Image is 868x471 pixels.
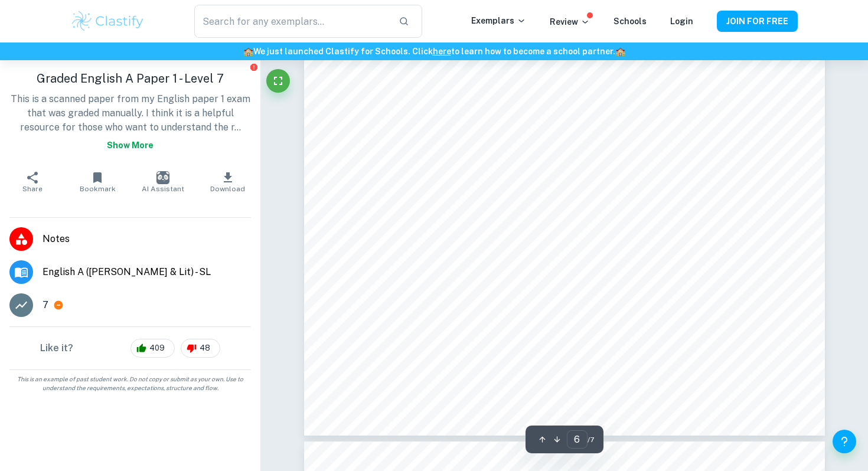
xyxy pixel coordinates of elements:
[615,47,625,56] span: 🏫
[130,165,195,198] button: AI Assistant
[142,185,184,193] span: AI Assistant
[193,342,217,354] span: 48
[156,171,169,184] img: AI Assistant
[433,47,451,56] a: here
[22,185,43,193] span: Share
[43,298,48,312] p: 7
[9,92,251,156] p: This is a scanned paper from my English paper 1 exam that was graded manually. I think it is a he...
[181,339,220,358] div: 48
[249,63,258,71] button: Report issue
[195,165,260,198] button: Download
[614,17,647,26] a: Schools
[40,341,73,355] h6: Like it?
[670,17,693,26] a: Login
[143,342,171,354] span: 409
[5,375,256,392] span: This is an example of past student work. Do not copy or submit as your own. Use to understand the...
[588,434,594,445] span: / 7
[70,9,145,33] img: Clastify logo
[210,185,245,193] span: Download
[717,11,798,32] button: JOIN FOR FREE
[43,265,251,279] span: English A ([PERSON_NAME] & Lit) - SL
[2,45,866,58] h6: We just launched Clastify for Schools. Click to learn how to become a school partner.
[43,232,251,246] span: Notes
[550,15,590,28] p: Review
[833,430,856,453] button: Help and Feedback
[80,185,116,193] span: Bookmark
[194,5,389,38] input: Search for any exemplars...
[9,70,251,87] h1: Graded English A Paper 1 - Level 7
[243,47,253,56] span: 🏫
[471,14,526,27] p: Exemplars
[130,339,175,358] div: 409
[266,69,290,93] button: Fullscreen
[102,135,158,156] button: Show more
[65,165,130,198] button: Bookmark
